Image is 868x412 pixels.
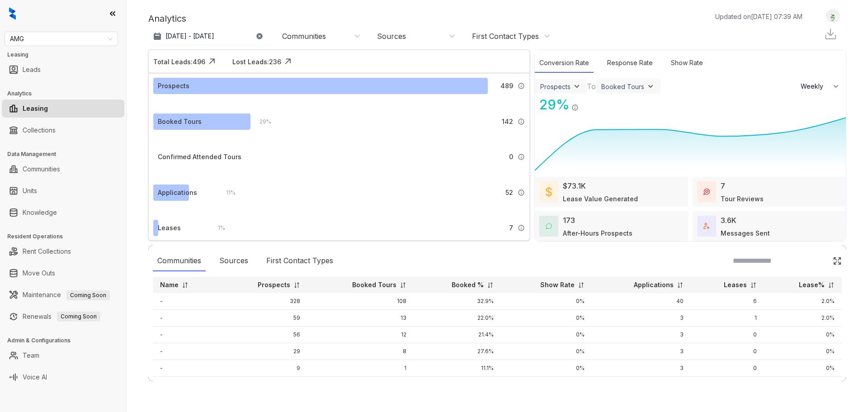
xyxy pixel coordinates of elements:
[721,194,764,204] div: Tour Reviews
[182,282,189,289] img: sorting
[592,343,691,360] td: 3
[801,82,828,91] span: Weekly
[833,256,842,265] img: Click Icon
[153,251,206,271] div: Communities
[540,280,575,289] p: Show Rate
[307,293,414,310] td: 108
[764,343,842,360] td: 0%
[23,182,37,200] a: Units
[232,57,281,66] div: Lost Leads: 236
[7,51,126,59] h3: Leasing
[219,327,307,343] td: 56
[307,310,414,327] td: 13
[501,343,592,360] td: 0%
[2,99,124,118] li: Leasing
[603,53,657,73] div: Response Rate
[153,57,205,66] div: Total Leads: 496
[509,223,513,233] span: 7
[219,377,307,393] td: 2
[23,346,39,365] a: Team
[160,280,179,289] p: Name
[2,182,124,200] li: Units
[691,377,764,393] td: 0
[472,31,539,41] div: First Contact Types
[592,327,691,343] td: 3
[501,327,592,343] td: 0%
[2,368,124,386] li: Voice AI
[502,117,513,127] span: 142
[828,282,835,289] img: sorting
[23,160,60,178] a: Communities
[205,55,219,68] img: Click Icon
[579,96,592,109] img: Click Icon
[153,310,219,327] td: -
[158,188,197,198] div: Applications
[414,310,501,327] td: 22.0%
[750,282,757,289] img: sorting
[587,81,596,92] div: To
[703,189,710,195] img: TourReviews
[307,377,414,393] td: 0
[724,280,747,289] p: Leases
[826,11,839,21] img: UserAvatar
[546,186,552,197] img: LeaseValue
[153,343,219,360] td: -
[148,28,270,44] button: [DATE] - [DATE]
[307,327,414,343] td: 12
[518,224,525,232] img: Info
[646,82,655,91] img: ViewFilterArrow
[2,242,124,260] li: Rent Collections
[23,204,57,222] a: Knowledge
[2,160,124,178] li: Communities
[262,251,338,271] div: First Contact Types
[535,95,570,115] div: 29 %
[23,368,47,386] a: Voice AI
[814,257,821,265] img: SearchIcon
[158,117,202,127] div: Booked Tours
[764,327,842,343] td: 0%
[414,293,501,310] td: 32.9%
[501,360,592,377] td: 0%
[352,280,396,289] p: Booked Tours
[563,180,586,191] div: $73.1K
[7,90,126,98] h3: Analytics
[764,310,842,327] td: 2.0%
[258,280,290,289] p: Prospects
[66,290,110,300] span: Coming Soon
[281,55,295,68] img: Click Icon
[307,360,414,377] td: 1
[377,31,406,41] div: Sources
[592,360,691,377] td: 3
[601,83,644,90] div: Booked Tours
[677,282,684,289] img: sorting
[219,293,307,310] td: 328
[487,282,494,289] img: sorting
[540,83,571,90] div: Prospects
[400,282,406,289] img: sorting
[691,310,764,327] td: 1
[518,189,525,196] img: Info
[518,153,525,161] img: Info
[23,308,100,326] a: RenewalsComing Soon
[23,99,48,118] a: Leasing
[153,327,219,343] td: -
[500,81,513,91] span: 489
[592,377,691,393] td: 0
[563,215,575,226] div: 173
[592,310,691,327] td: 3
[153,360,219,377] td: -
[23,242,71,260] a: Rent Collections
[795,78,846,95] button: Weekly
[721,180,725,191] div: 7
[414,377,501,393] td: 0%
[518,118,525,125] img: Info
[7,150,126,158] h3: Data Management
[153,377,219,393] td: -
[219,343,307,360] td: 29
[572,82,581,91] img: ViewFilterArrow
[307,343,414,360] td: 8
[2,61,124,79] li: Leads
[158,223,181,233] div: Leases
[505,188,513,198] span: 52
[563,194,638,204] div: Lease Value Generated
